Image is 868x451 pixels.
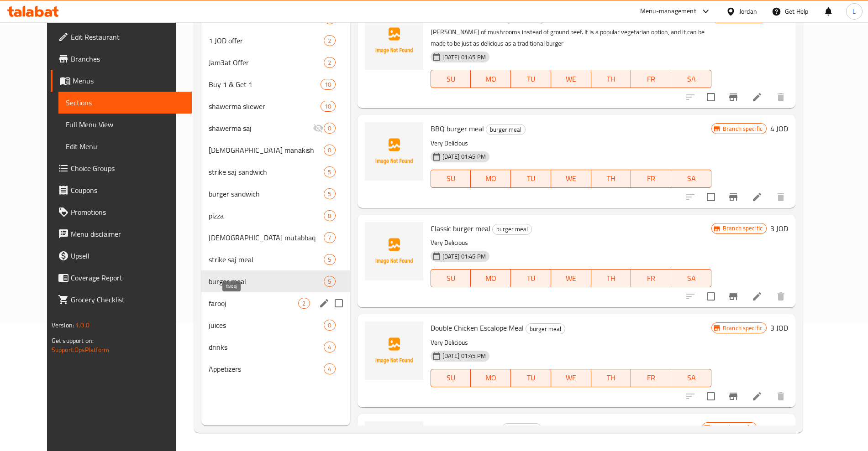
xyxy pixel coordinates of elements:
[671,269,711,287] button: SA
[321,80,335,89] span: 10
[671,369,711,387] button: SA
[675,272,708,285] span: SA
[201,358,350,380] div: Appetizers4
[324,146,335,155] span: 0
[722,285,744,307] button: Branch-specific-item
[324,233,335,242] span: 7
[201,73,350,95] div: Buy 1 & Get 110
[51,48,192,70] a: Branches
[209,57,324,68] div: Jam3at Offer
[324,123,335,134] div: items
[75,319,89,331] span: 1.0.0
[51,245,192,267] a: Upsell
[51,157,192,179] a: Choice Groups
[752,92,763,103] a: Edit menu item
[701,187,721,207] span: Select to update
[324,58,335,67] span: 2
[431,369,471,387] button: SU
[515,73,547,86] span: TU
[52,335,94,347] span: Get support on:
[209,79,321,90] span: Buy 1 & Get 1
[209,101,321,112] div: shawerma skewer
[324,168,335,176] span: 5
[201,249,350,270] div: strike saj meal5
[365,122,423,181] img: BBQ burger meal
[209,123,313,134] div: shawerma saj
[431,170,471,188] button: SU
[66,141,184,152] span: Edit Menu
[515,371,547,384] span: TU
[515,272,547,285] span: TU
[321,101,335,112] div: items
[201,117,350,139] div: shawerma saj0
[209,363,324,374] span: Appetizers
[511,70,551,88] button: TU
[551,70,591,88] button: WE
[770,86,792,108] button: delete
[526,324,565,334] span: burger meal
[474,371,507,384] span: MO
[474,172,507,185] span: MO
[551,170,591,188] button: WE
[201,183,350,205] div: burger sandwich5
[770,186,792,208] button: delete
[209,166,324,177] span: strike saj sandwich
[431,138,711,149] p: Very Delicious
[71,53,184,64] span: Branches
[51,26,192,48] a: Edit Restaurant
[471,269,511,287] button: MO
[209,342,324,353] span: drinks
[675,172,708,185] span: SA
[365,321,423,380] img: Double Chicken Escalope Meal
[761,421,788,434] h6: 2.25 JOD
[752,291,763,302] a: Edit menu item
[209,210,324,221] span: pizza
[321,102,335,111] span: 10
[51,201,192,223] a: Promotions
[201,336,350,358] div: drinks4
[595,73,628,86] span: TH
[51,289,192,311] a: Grocery Checklist
[631,269,671,287] button: FR
[209,254,324,265] span: strike saj meal
[474,272,507,285] span: MO
[52,344,110,356] a: Support.OpsPlatform
[324,190,335,198] span: 5
[324,232,335,243] div: items
[201,227,350,249] div: [DEMOGRAPHIC_DATA] mutabbaq7
[209,188,324,199] span: burger sandwich
[324,57,335,68] div: items
[324,277,335,286] span: 5
[551,269,591,287] button: WE
[299,299,309,308] span: 2
[201,4,350,384] nav: Menu sections
[631,369,671,387] button: FR
[324,36,335,45] span: 2
[201,95,350,117] div: shawerma skewer10
[722,385,744,407] button: Branch-specific-item
[324,342,335,353] div: items
[51,223,192,245] a: Menu disclaimer
[555,172,588,185] span: WE
[431,421,500,435] span: Chicken escalope meal
[58,92,192,114] a: Sections
[324,276,335,287] div: items
[739,6,757,16] div: Jordan
[701,287,721,306] span: Select to update
[722,186,744,208] button: Branch-specific-item
[635,272,668,285] span: FR
[431,26,711,49] p: [PERSON_NAME] of mushrooms instead of ground beef. It is a popular vegetarian option, and it can ...
[324,145,335,156] div: items
[555,272,588,285] span: WE
[635,371,668,384] span: FR
[51,179,192,201] a: Coupons
[631,70,671,88] button: FR
[526,323,565,334] div: burger meal
[486,124,525,135] span: burger meal
[209,298,298,309] span: farooj
[209,320,324,331] span: juices
[431,337,711,348] p: Very Delicious
[770,122,788,135] h6: 4 JOD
